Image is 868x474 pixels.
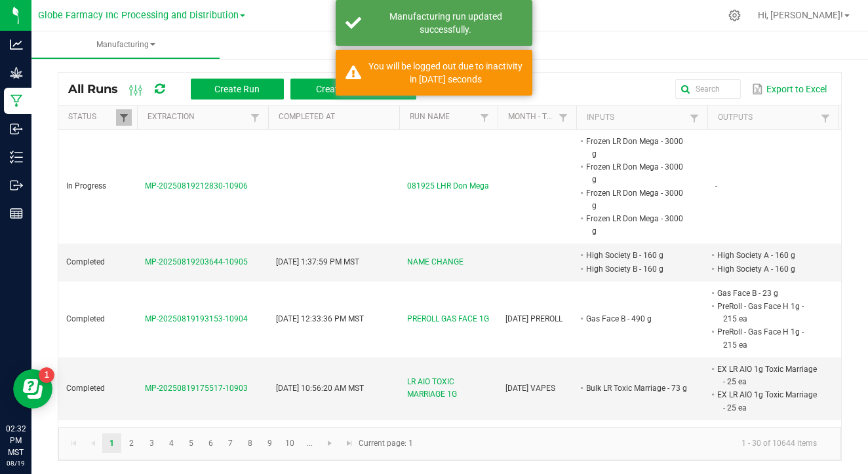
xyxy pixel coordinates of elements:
[477,109,492,126] a: Filter
[260,433,279,453] a: Page 9
[31,31,220,59] a: Manufacturing
[505,314,562,323] span: [DATE] PREROLL
[68,78,426,100] div: All Runs
[148,112,247,122] a: ExtractionSortable
[584,382,688,395] li: Bulk LR Toxic Marriage - 73 g
[102,433,121,453] a: Page 1
[321,433,340,453] a: Go to the next page
[715,426,819,451] li: EX LR AIO 1g [PERSON_NAME] - 64 ea
[145,384,248,393] span: MP-20250819175517-10903
[584,160,688,186] li: Frozen LR Don Mega - 3000 g
[421,433,827,454] kendo-pager-info: 1 - 30 of 10644 items
[66,384,105,393] span: Completed
[715,249,819,262] li: High Society A - 160 g
[584,187,688,212] li: Frozen LR Don Mega - 3000 g
[281,433,300,453] a: Page 10
[10,122,23,136] inline-svg: Inbound
[300,433,319,453] a: Page 11
[584,249,688,262] li: High Society B - 160 g
[707,106,838,130] th: Outputs
[758,10,843,20] span: Hi, [PERSON_NAME]!
[66,257,105,266] span: Completed
[576,106,707,130] th: Inputs
[340,433,359,453] a: Go to the last page
[221,433,240,453] a: Page 7
[726,9,743,22] div: Manage settings
[10,38,23,51] inline-svg: Analytics
[66,314,105,323] span: Completed
[10,207,23,220] inline-svg: Reports
[325,438,335,448] span: Go to the next page
[214,84,260,94] span: Create Run
[715,325,819,351] li: PreRoll - Gas Face H 1g - 215 ea
[276,257,359,266] span: [DATE] 1:37:59 PM MST
[584,263,688,276] li: High Society B - 160 g
[290,79,416,100] button: Create Work Order
[410,112,476,122] a: Run NameSortable
[10,66,23,79] inline-svg: Grow
[715,300,819,325] li: PreRoll - Gas Face H 1g - 215 ea
[715,363,819,388] li: EX LR AIO 1g Toxic Marriage - 25 ea
[276,314,364,323] span: [DATE] 12:33:36 PM MST
[145,257,248,266] span: MP-20250819203644-10905
[201,433,220,453] a: Page 6
[584,135,688,160] li: Frozen LR Don Mega - 3000 g
[686,110,702,126] a: Filter
[145,181,248,191] span: MP-20250819212830-10906
[555,109,571,126] a: Filter
[368,60,523,86] div: You will be logged out due to inactivity in 1489 seconds
[6,458,26,468] p: 08/19
[344,438,355,448] span: Go to the last page
[10,179,23,192] inline-svg: Outbound
[142,433,161,453] a: Page 3
[316,84,391,94] span: Create Work Order
[276,384,364,393] span: [DATE] 10:56:20 AM MST
[68,112,115,122] a: StatusSortable
[368,10,523,36] div: Manufacturing run updated successfully.
[122,433,141,453] a: Page 2
[191,79,284,100] button: Create Run
[749,78,830,100] button: Export to Excel
[6,423,26,458] p: 02:32 PM MST
[145,314,248,323] span: MP-20250819193153-10904
[407,313,489,325] span: PREROLL GAS FACE 1G
[247,109,263,126] a: Filter
[505,384,555,393] span: [DATE] VAPES
[675,79,741,99] input: Search
[407,180,489,192] span: 081925 LHR Don Mega
[31,39,220,50] span: Manufacturing
[715,263,819,276] li: High Society A - 160 g
[13,369,52,409] iframe: Resource center
[707,130,838,244] td: -
[279,112,394,122] a: Completed AtSortable
[58,427,841,460] kendo-pager: Current page: 1
[407,376,490,401] span: LR AIO TOXIC MARRIAGE 1G
[10,94,23,107] inline-svg: Manufacturing
[39,367,54,383] iframe: Resource center unread badge
[66,181,106,191] span: In Progress
[818,110,833,126] a: Filter
[116,109,132,126] a: Filter
[508,112,555,122] a: Month - TypeSortable
[584,312,688,325] li: Gas Face B - 490 g
[182,433,201,453] a: Page 5
[162,433,181,453] a: Page 4
[241,433,260,453] a: Page 8
[715,287,819,300] li: Gas Face B - 23 g
[584,212,688,238] li: Frozen LR Don Mega - 3000 g
[715,388,819,414] li: EX LR AIO 1g Toxic Marriage - 25 ea
[407,256,464,268] span: NAME CHANGE
[38,10,239,21] span: Globe Farmacy Inc Processing and Distribution
[10,151,23,164] inline-svg: Inventory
